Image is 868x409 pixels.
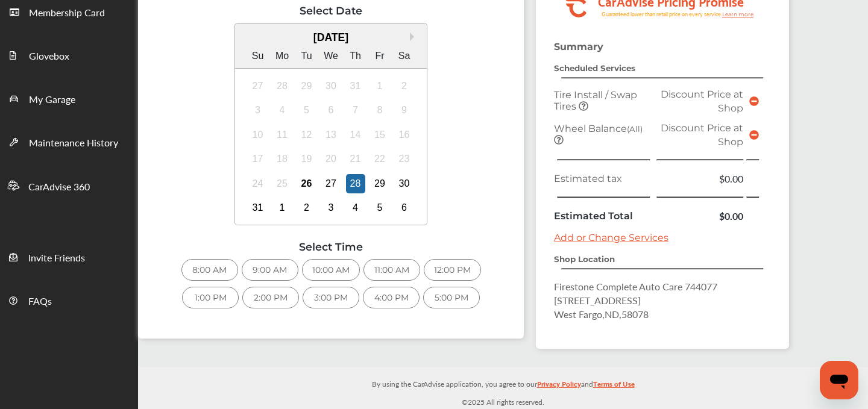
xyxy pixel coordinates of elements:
[248,125,268,145] div: Not available Sunday, August 10th, 2025
[395,125,414,145] div: Not available Saturday, August 16th, 2025
[245,73,417,220] div: month 2025-08
[321,101,341,120] div: Not available Wednesday, August 6th, 2025
[363,287,420,308] div: 4:00 PM
[272,174,292,193] div: Not available Monday, August 25th, 2025
[321,198,341,217] div: Choose Wednesday, September 3rd, 2025
[182,287,239,308] div: 1:00 PM
[302,259,360,281] div: 10:00 AM
[593,377,635,396] a: Terms of Use
[346,101,365,120] div: Not available Thursday, August 7th, 2025
[321,174,341,193] div: Choose Wednesday, August 27th, 2025
[722,11,754,17] tspan: Learn more
[297,174,316,193] div: Choose Tuesday, August 26th, 2025
[554,254,615,264] strong: Shop Location
[551,169,653,189] td: Estimated tax
[661,122,743,148] span: Discount Price at Shop
[242,287,299,308] div: 2:00 PM
[248,198,268,217] div: Choose Sunday, August 31st, 2025
[370,149,389,169] div: Not available Friday, August 22nd, 2025
[602,10,722,18] tspan: Guaranteed lower than retail price on every service.
[370,101,389,120] div: Not available Friday, August 8th, 2025
[1,120,137,163] a: Maintenance History
[29,92,75,108] span: My Garage
[370,125,389,145] div: Not available Friday, August 15th, 2025
[820,361,858,399] iframe: Button to launch messaging window
[395,76,414,96] div: Not available Saturday, August 2nd, 2025
[248,149,268,169] div: Not available Sunday, August 17th, 2025
[272,46,292,66] div: Mo
[423,287,480,308] div: 5:00 PM
[395,101,414,120] div: Not available Saturday, August 9th, 2025
[370,174,389,193] div: Choose Friday, August 29th, 2025
[248,174,268,193] div: Not available Sunday, August 24th, 2025
[627,124,643,134] small: (All)
[554,307,649,321] span: West Fargo , ND , 58078
[395,46,414,66] div: Sa
[653,206,746,226] td: $0.00
[297,46,316,66] div: Tu
[554,279,717,293] span: Firestone Complete Auto Care 744077
[181,259,238,281] div: 8:00 AM
[272,198,292,217] div: Choose Monday, September 1st, 2025
[297,101,316,120] div: Not available Tuesday, August 5th, 2025
[235,31,427,44] div: [DATE]
[551,206,653,226] td: Estimated Total
[395,174,414,193] div: Choose Saturday, August 30th, 2025
[1,33,137,76] a: Glovebox
[321,76,341,96] div: Not available Wednesday, July 30th, 2025
[554,293,641,307] span: [STREET_ADDRESS]
[370,76,389,96] div: Not available Friday, August 1st, 2025
[29,136,118,151] span: Maintenance History
[29,5,105,21] span: Membership Card
[297,198,316,217] div: Choose Tuesday, September 2nd, 2025
[346,149,365,169] div: Not available Thursday, August 21st, 2025
[346,125,365,145] div: Not available Thursday, August 14th, 2025
[150,4,512,17] div: Select Date
[272,125,292,145] div: Not available Monday, August 11th, 2025
[297,149,316,169] div: Not available Tuesday, August 19th, 2025
[272,149,292,169] div: Not available Monday, August 18th, 2025
[28,251,85,266] span: Invite Friends
[554,89,637,112] span: Tire Install / Swap Tires
[363,259,420,281] div: 11:00 AM
[424,259,481,281] div: 12:00 PM
[554,41,603,52] strong: Summary
[321,46,341,66] div: We
[28,180,90,195] span: CarAdvise 360
[29,49,69,64] span: Glovebox
[297,76,316,96] div: Not available Tuesday, July 29th, 2025
[248,76,268,96] div: Not available Sunday, July 27th, 2025
[248,101,268,120] div: Not available Sunday, August 3rd, 2025
[1,76,137,120] a: My Garage
[537,377,581,396] a: Privacy Policy
[346,76,365,96] div: Not available Thursday, July 31st, 2025
[297,125,316,145] div: Not available Tuesday, August 12th, 2025
[410,33,418,41] button: Next Month
[248,46,268,66] div: Su
[272,76,292,96] div: Not available Monday, July 28th, 2025
[272,101,292,120] div: Not available Monday, August 4th, 2025
[370,46,389,66] div: Fr
[303,287,359,308] div: 3:00 PM
[346,46,365,66] div: Th
[321,125,341,145] div: Not available Wednesday, August 13th, 2025
[138,377,868,390] p: By using the CarAdvise application, you agree to our and
[554,63,635,73] strong: Scheduled Services
[395,149,414,169] div: Not available Saturday, August 23rd, 2025
[554,232,668,243] a: Add or Change Services
[150,240,512,253] div: Select Time
[395,198,414,217] div: Choose Saturday, September 6th, 2025
[346,198,365,217] div: Choose Thursday, September 4th, 2025
[661,89,743,114] span: Discount Price at Shop
[28,294,52,310] span: FAQs
[554,123,643,134] span: Wheel Balance
[653,169,746,189] td: $0.00
[242,259,298,281] div: 9:00 AM
[346,174,365,193] div: Choose Thursday, August 28th, 2025
[370,198,389,217] div: Choose Friday, September 5th, 2025
[321,149,341,169] div: Not available Wednesday, August 20th, 2025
